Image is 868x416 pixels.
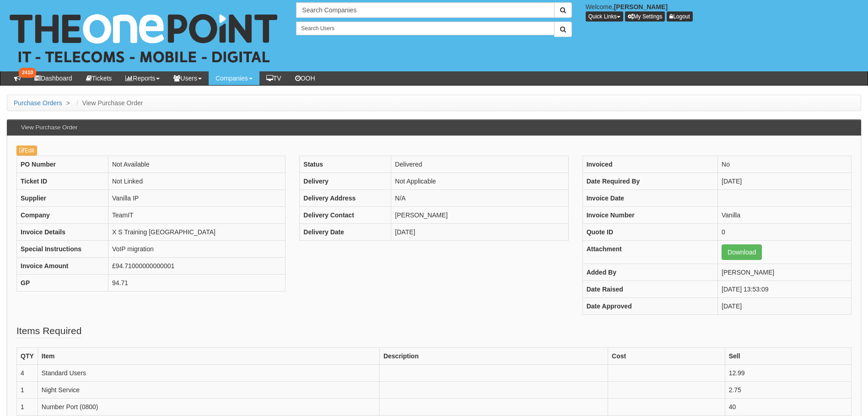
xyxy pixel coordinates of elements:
[108,274,286,291] td: 94.71
[582,156,717,173] th: Invoiced
[296,22,554,35] input: Search Users
[27,71,79,85] a: Dashboard
[586,11,623,22] button: Quick Links
[391,189,568,206] td: N/A
[614,3,668,11] b: [PERSON_NAME]
[17,206,108,223] th: Company
[108,240,286,257] td: VoIP migration
[718,206,852,223] td: Vanilla
[296,2,554,18] input: Search Companies
[17,257,108,274] th: Invoice Amount
[16,324,81,338] legend: Items Required
[38,398,379,415] td: Number Port (0800)
[17,189,108,206] th: Supplier
[391,206,568,223] td: [PERSON_NAME]
[579,2,868,22] div: Welcome,
[300,206,391,223] th: Delivery Contact
[722,244,762,260] a: Download
[16,120,82,135] h3: View Purchase Order
[38,347,379,364] th: Item
[38,364,379,381] td: Standard Users
[718,223,852,240] td: 0
[17,398,38,415] td: 1
[582,240,717,264] th: Attachment
[259,71,288,85] a: TV
[725,364,851,381] td: 12.99
[17,173,108,189] th: Ticket ID
[167,71,209,85] a: Users
[17,240,108,257] th: Special Instructions
[608,347,725,364] th: Cost
[379,347,608,364] th: Description
[288,71,322,85] a: OOH
[718,297,852,314] td: [DATE]
[209,71,259,85] a: Companies
[108,156,286,173] td: Not Available
[38,381,379,398] td: Night Service
[108,257,286,274] td: £94.71000000000001
[582,297,717,314] th: Date Approved
[391,156,568,173] td: Delivered
[582,223,717,240] th: Quote ID
[108,223,286,240] td: X S Training [GEOGRAPHIC_DATA]
[17,223,108,240] th: Invoice Details
[718,156,852,173] td: No
[17,274,108,291] th: GP
[718,173,852,189] td: [DATE]
[582,206,717,223] th: Invoice Number
[391,223,568,240] td: [DATE]
[79,71,119,85] a: Tickets
[108,173,286,189] td: Not Linked
[582,189,717,206] th: Invoice Date
[300,156,391,173] th: Status
[718,281,852,297] td: [DATE] 13:53:09
[108,189,286,206] td: Vanilla IP
[17,347,38,364] th: QTY
[16,146,37,156] a: Edit
[667,11,693,22] a: Logout
[300,223,391,240] th: Delivery Date
[119,71,167,85] a: Reports
[19,68,36,78] span: 2410
[582,264,717,281] th: Added By
[300,173,391,189] th: Delivery
[582,281,717,297] th: Date Raised
[391,173,568,189] td: Not Applicable
[582,173,717,189] th: Date Required By
[74,98,143,108] li: View Purchase Order
[17,364,38,381] td: 4
[17,381,38,398] td: 1
[725,347,851,364] th: Sell
[64,99,72,107] span: >
[725,381,851,398] td: 2.75
[14,99,62,107] a: Purchase Orders
[625,11,665,22] a: My Settings
[725,398,851,415] td: 40
[108,206,286,223] td: TeamIT
[300,189,391,206] th: Delivery Address
[718,264,852,281] td: [PERSON_NAME]
[17,156,108,173] th: PO Number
